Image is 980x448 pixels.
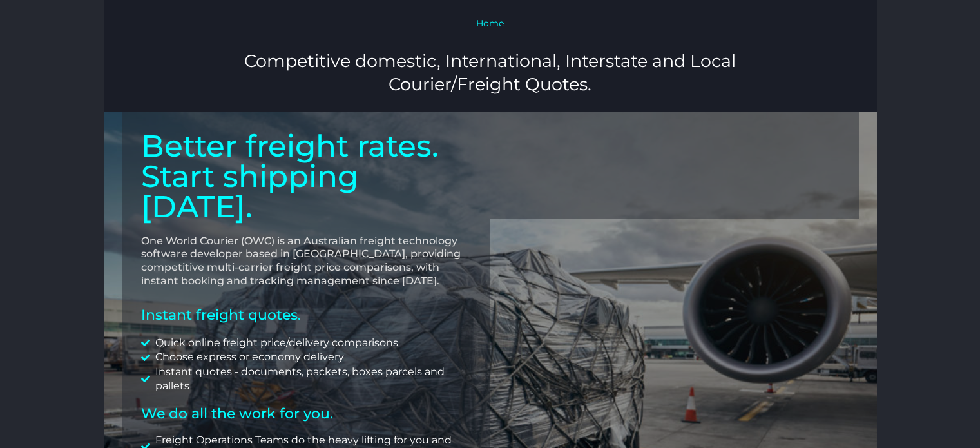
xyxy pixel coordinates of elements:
p: Better freight rates. Start shipping [DATE]. [141,131,471,222]
h2: We do all the work for you. [141,407,471,421]
h3: Competitive domestic, International, Interstate and Local Courier/Freight Quotes. [220,50,761,95]
span: Choose express or economy delivery [152,350,344,364]
a: Home [476,17,504,29]
span: Instant quotes - documents, packets, boxes parcels and pallets [152,365,471,394]
p: One World Courier (OWC) is an Australian freight technology software developer based in [GEOGRAPH... [141,235,471,288]
h2: Instant freight quotes. [141,307,471,323]
span: Quick online freight price/delivery comparisons [152,336,398,350]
